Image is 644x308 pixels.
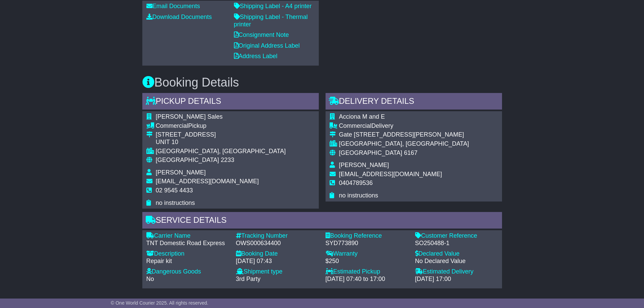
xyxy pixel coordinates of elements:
div: TNT Domestic Road Express [146,240,229,247]
span: [PERSON_NAME] [156,169,206,176]
div: [DATE] 07:40 to 17:00 [326,276,408,283]
span: [EMAIL_ADDRESS][DOMAIN_NAME] [156,178,259,185]
div: UNIT 10 [156,139,286,146]
span: [GEOGRAPHIC_DATA] [339,149,402,156]
span: 2233 [221,157,234,163]
span: No [146,276,154,282]
span: 6167 [404,149,418,156]
a: Address Label [234,53,278,60]
div: Service Details [142,212,502,230]
div: [STREET_ADDRESS] [156,131,286,139]
span: 3rd Party [236,276,261,282]
div: SYD773890 [326,240,408,247]
div: Declared Value [415,250,498,258]
a: Email Documents [146,3,200,9]
div: [DATE] 17:00 [415,276,498,283]
span: Commercial [339,122,372,129]
div: Tracking Number [236,232,319,240]
div: Warranty [326,250,408,258]
h3: Booking Details [142,76,502,89]
div: Delivery [339,122,469,130]
div: Delivery Details [326,93,502,111]
div: Pickup Details [142,93,319,111]
a: Download Documents [146,14,212,20]
div: Estimated Pickup [326,268,408,276]
div: Gate [STREET_ADDRESS][PERSON_NAME] [339,131,469,139]
span: [GEOGRAPHIC_DATA] [156,157,219,163]
div: No Declared Value [415,258,498,265]
span: 0404789536 [339,180,373,186]
a: Original Address Label [234,42,300,49]
div: Customer Reference [415,232,498,240]
div: Estimated Delivery [415,268,498,276]
div: [DATE] 07:43 [236,258,319,265]
span: 02 9545 4433 [156,187,193,194]
div: Shipment type [236,268,319,276]
div: Description [146,250,229,258]
div: Booking Date [236,250,319,258]
span: Acciona M and E [339,113,385,120]
div: Carrier Name [146,232,229,240]
span: [EMAIL_ADDRESS][DOMAIN_NAME] [339,171,442,177]
a: Consignment Note [234,31,289,38]
div: Dangerous Goods [146,268,229,276]
div: OWS000634400 [236,240,319,247]
div: $250 [326,258,408,265]
span: © One World Courier 2025. All rights reserved. [111,300,209,306]
div: SO250488-1 [415,240,498,247]
span: [PERSON_NAME] [339,162,389,168]
a: Shipping Label - Thermal printer [234,14,308,28]
a: Shipping Label - A4 printer [234,3,312,9]
span: [PERSON_NAME] Sales [156,113,223,120]
span: no instructions [339,192,378,199]
div: Repair kit [146,258,229,265]
div: Pickup [156,122,286,130]
div: [GEOGRAPHIC_DATA], [GEOGRAPHIC_DATA] [156,148,286,155]
span: no instructions [156,199,195,206]
div: Booking Reference [326,232,408,240]
span: Commercial [156,122,188,129]
div: [GEOGRAPHIC_DATA], [GEOGRAPHIC_DATA] [339,140,469,148]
